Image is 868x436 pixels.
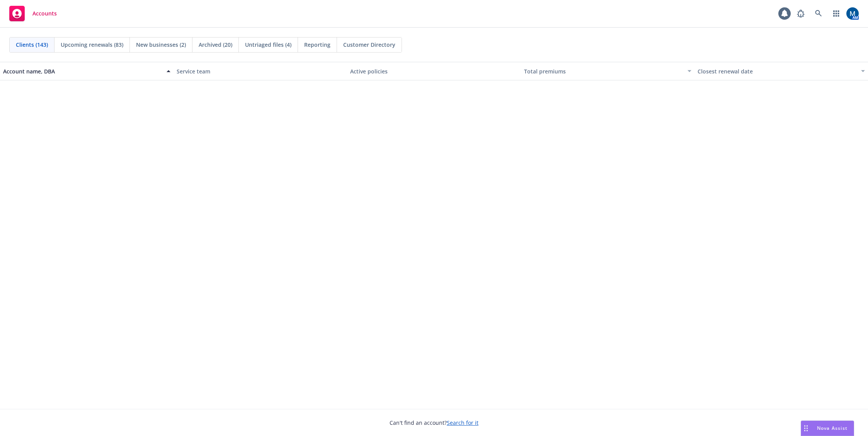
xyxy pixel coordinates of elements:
div: Account name, DBA [3,67,162,75]
a: Accounts [6,3,60,24]
div: Active policies [350,67,517,75]
button: Service team [174,62,347,80]
span: Accounts [32,10,57,17]
a: Report a Bug [793,6,808,21]
span: Clients (143) [16,41,48,49]
span: Archived (20) [199,41,232,49]
span: Upcoming renewals (83) [61,41,123,49]
div: Total premiums [524,67,683,75]
span: New businesses (2) [136,41,186,49]
button: Active policies [347,62,521,80]
button: Closest renewal date [694,62,868,80]
span: Customer Directory [343,41,395,49]
a: Search for it [447,419,478,426]
span: Untriaged files (4) [245,41,291,49]
span: Nova Assist [817,425,848,431]
a: Switch app [829,6,844,21]
a: Search [811,6,826,21]
img: photo [846,7,859,20]
div: Service team [177,67,344,75]
span: Reporting [304,41,330,49]
div: Closest renewal date [698,67,856,75]
span: Can't find an account? [390,419,478,427]
button: Total premiums [521,62,694,80]
div: Drag to move [801,421,811,436]
button: Nova Assist [801,421,854,436]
